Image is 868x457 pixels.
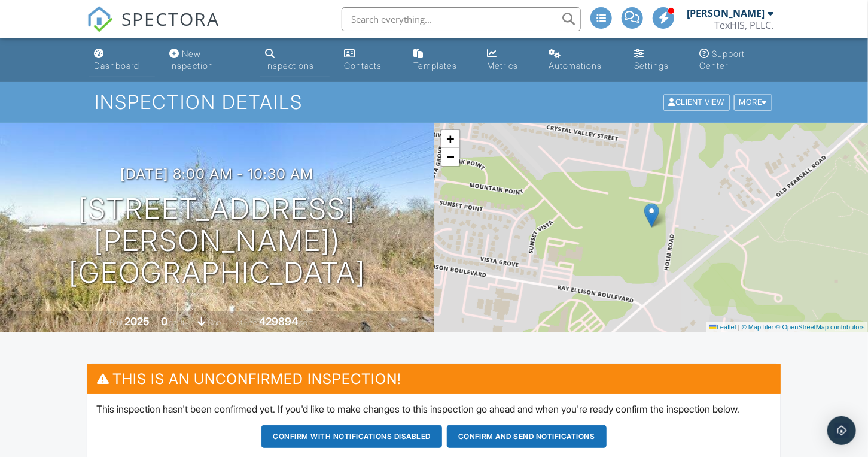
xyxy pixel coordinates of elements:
[544,43,620,77] a: Automations (Advanced)
[87,16,220,41] a: SPECTORA
[165,43,251,77] a: New Inspection
[124,315,150,328] div: 2025
[19,193,415,288] h1: [STREET_ADDRESS][PERSON_NAME]) [GEOGRAPHIC_DATA]
[446,131,454,146] span: +
[259,315,298,328] div: 429894
[344,60,382,71] div: Contacts
[261,425,442,448] button: Confirm with notifications disabled
[482,43,534,77] a: Metrics
[827,416,856,445] div: Open Intercom Messenger
[342,7,581,31] input: Search everything...
[742,323,774,331] a: © MapTiler
[447,425,607,448] button: Confirm and send notifications
[87,6,113,32] img: The Best Home Inspection Software - Spectora
[634,60,669,71] div: Settings
[265,60,314,71] div: Inspections
[776,323,865,331] a: © OpenStreetMap contributors
[662,97,733,106] a: Client View
[161,315,167,328] div: 0
[441,130,459,148] a: Zoom in
[487,60,518,71] div: Metrics
[699,49,745,71] div: Support Center
[260,43,330,77] a: Inspections
[96,402,772,416] p: This inspection hasn't been confirmed yet. If you'd like to make changes to this inspection go ah...
[441,148,459,166] a: Zoom out
[121,6,220,31] span: SPECTORA
[709,323,736,331] a: Leaflet
[663,95,730,111] div: Client View
[169,49,214,71] div: New Inspection
[94,60,139,71] div: Dashboard
[413,60,457,71] div: Templates
[87,364,781,394] h3: This is an Unconfirmed Inspection!
[300,318,315,327] span: sq.ft.
[644,203,659,228] img: Marker
[738,323,740,331] span: |
[232,318,257,327] span: Lot Size
[549,60,602,71] div: Automations
[687,7,765,19] div: [PERSON_NAME]
[89,43,155,77] a: Dashboard
[409,43,473,77] a: Templates
[714,19,773,31] div: TexHIS, PLLC.
[208,318,221,327] span: slab
[169,318,186,327] span: sq. ft.
[734,95,773,111] div: More
[95,92,773,113] h1: Inspection Details
[120,166,313,182] h3: [DATE] 8:00 am - 10:30 am
[109,318,123,327] span: Built
[446,149,454,164] span: −
[629,43,685,77] a: Settings
[339,43,399,77] a: Contacts
[695,43,779,77] a: Support Center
